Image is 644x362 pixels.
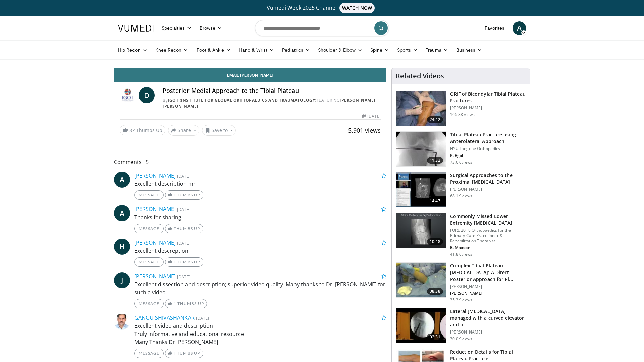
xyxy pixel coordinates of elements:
small: [DATE] [177,240,190,246]
span: WATCH NOW [339,3,375,13]
p: [PERSON_NAME] [450,329,526,335]
a: [PERSON_NAME] [134,205,176,213]
a: Message [134,349,164,358]
a: A [114,205,130,221]
p: Excellent video and description Truly Informative and educational resource Many Thanks Dr [PERSON... [134,322,386,346]
img: ssCKXnGZZaxxNNa35hMDoxOjBvO2OFFA_1.150x105_q85_crop-smart_upscale.jpg [396,308,446,343]
a: A [513,21,526,35]
img: 9nZFQMepuQiumqNn4xMDoxOjBzMTt2bJ.150x105_q85_crop-smart_upscale.jpg [396,132,446,167]
a: J [114,272,130,288]
a: GANGU SHIVASHANKAR [134,314,195,321]
p: Excellent descreption [134,247,386,255]
small: [DATE] [177,274,190,280]
p: Excellent description mr [134,180,386,188]
a: 14:47 Surgical Approaches to the Proximal [MEDICAL_DATA] [PERSON_NAME] 68.1K views [396,172,526,207]
h3: Tibial Plateau Fracture using Anterolateral Approach [450,131,526,145]
a: Hip Recon [114,43,151,57]
a: Knee Recon [151,43,193,57]
video-js: Video Player [114,68,386,68]
a: 1 Thumbs Up [165,299,207,308]
h3: Lateral [MEDICAL_DATA] managed with a curved elevator and b… [450,308,526,328]
h3: ORIF of Bicondylar Tibial Plateau Fractures [450,90,526,104]
p: B. Maxson [450,245,526,250]
a: [PERSON_NAME] [134,239,176,246]
span: 11:32 [427,157,443,164]
img: Levy_Tib_Plat_100000366_3.jpg.150x105_q85_crop-smart_upscale.jpg [396,91,446,126]
a: Trauma [422,43,452,57]
p: FORE 2018 Orthopaedics for the Primary Care Practitioner & Rehabilitation Therapist [450,228,526,244]
span: 1 [174,301,176,306]
img: DA_UIUPltOAJ8wcH4xMDoxOjB1O8AjAz.150x105_q85_crop-smart_upscale.jpg [396,172,446,207]
a: 87 Thumbs Up [120,125,165,135]
h3: Reduction Details for Tibial Plateau Fracture [450,349,526,362]
a: Message [134,299,164,308]
button: Save to [202,125,236,136]
span: 08:38 [427,288,443,295]
span: 24:42 [427,116,443,123]
a: 02:31 Lateral [MEDICAL_DATA] managed with a curved elevator and b… [PERSON_NAME] 30.0K views [396,308,526,344]
a: Message [134,257,164,267]
a: 11:32 Tibial Plateau Fracture using Anterolateral Approach NYU Langone Orthopedics K. Egol 73.6K ... [396,131,526,167]
h3: Commonly Missed Lower Extremity [MEDICAL_DATA] [450,213,526,226]
p: 68.1K views [450,193,472,199]
p: [PERSON_NAME] [450,284,526,289]
img: VuMedi Logo [118,25,154,32]
p: 41.8K views [450,252,472,257]
p: 35.3K views [450,297,472,303]
a: Thumbs Up [165,349,203,358]
a: 10:48 Commonly Missed Lower Extremity [MEDICAL_DATA] FORE 2018 Orthopaedics for the Primary Care ... [396,213,526,257]
p: Thanks for sharing [134,213,386,221]
a: Thumbs Up [165,190,203,200]
a: [PERSON_NAME] [163,103,198,109]
a: Message [134,224,164,233]
p: Excellent dissection and description; superior video quality. Many thanks to Dr. [PERSON_NAME] fo... [134,280,386,296]
a: Email [PERSON_NAME] [114,68,386,82]
a: [PERSON_NAME] [134,172,176,179]
a: Vumedi Week 2025 ChannelWATCH NOW [119,3,525,13]
a: Message [134,190,164,200]
span: 14:47 [427,198,443,204]
a: Pediatrics [278,43,314,57]
a: D [139,87,155,103]
a: Business [452,43,486,57]
a: 24:42 ORIF of Bicondylar Tibial Plateau Fractures [PERSON_NAME] 166.8K views [396,90,526,126]
a: Browse [196,21,226,35]
img: a3c47f0e-2ae2-4b3a-bf8e-14343b886af9.150x105_q85_crop-smart_upscale.jpg [396,263,446,298]
a: [PERSON_NAME] [134,273,176,280]
a: H [114,239,130,255]
span: 02:31 [427,334,443,340]
small: [DATE] [177,206,190,213]
img: IGOT (Institute for Global Orthopaedics and Traumatology) [120,87,136,103]
a: Spine [366,43,393,57]
button: Share [168,125,199,136]
a: Foot & Ankle [193,43,235,57]
p: NYU Langone Orthopedics [450,146,526,152]
input: Search topics, interventions [255,20,389,36]
a: Shoulder & Elbow [314,43,366,57]
small: [DATE] [196,315,209,321]
h3: Complex Tibial Plateau [MEDICAL_DATA]: A Direct Posterior Approach for Pl… [450,262,526,283]
a: Specialties [158,21,196,35]
p: 30.0K views [450,336,472,342]
img: 4aa379b6-386c-4fb5-93ee-de5617843a87.150x105_q85_crop-smart_upscale.jpg [396,213,446,248]
h4: Posterior Medial Approach to the Tibial Plateau [163,87,381,95]
p: [PERSON_NAME] [450,187,526,192]
a: Thumbs Up [165,257,203,267]
a: Thumbs Up [165,224,203,233]
p: 73.6K views [450,160,472,165]
a: IGOT (Institute for Global Orthopaedics and Traumatology) [168,97,317,103]
h4: Related Videos [396,72,444,80]
a: Sports [393,43,422,57]
p: [PERSON_NAME] [450,105,526,111]
p: 166.8K views [450,112,475,117]
a: [PERSON_NAME] [340,97,375,103]
span: 87 [129,127,135,133]
p: K. Egol [450,153,526,158]
a: A [114,172,130,188]
div: [DATE] [362,113,380,119]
